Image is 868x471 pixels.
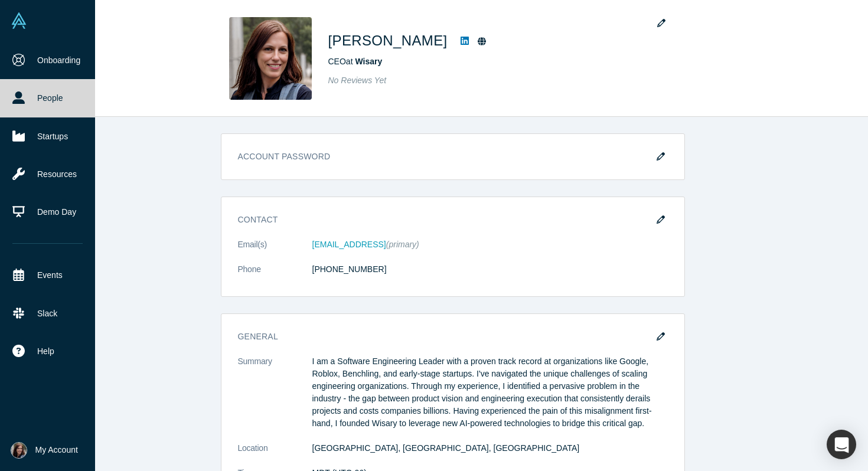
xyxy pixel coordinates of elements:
[238,214,651,226] h3: Contact
[328,76,387,85] span: No Reviews Yet
[328,30,448,51] h1: [PERSON_NAME]
[238,238,312,263] dt: Email(s)
[238,331,651,343] h3: General
[355,57,382,66] a: Wisary
[37,345,54,358] span: Help
[312,355,668,430] p: I am a Software Engineering Leader with a proven track record at organizations like Google, Roblo...
[11,442,78,459] button: My Account
[11,12,27,29] img: Alchemist Vault Logo
[312,264,387,274] a: [PHONE_NUMBER]
[386,240,419,249] span: (primary)
[328,57,383,66] span: CEO at
[238,151,668,171] h3: Account Password
[312,442,668,454] dd: [GEOGRAPHIC_DATA], [GEOGRAPHIC_DATA], [GEOGRAPHIC_DATA]
[238,442,312,467] dt: Location
[35,444,78,456] span: My Account
[238,355,312,442] dt: Summary
[229,17,312,100] img: Ala Stolpnik's Profile Image
[238,263,312,288] dt: Phone
[11,442,27,459] img: Ala Stolpnik's Account
[312,240,386,249] a: [EMAIL_ADDRESS]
